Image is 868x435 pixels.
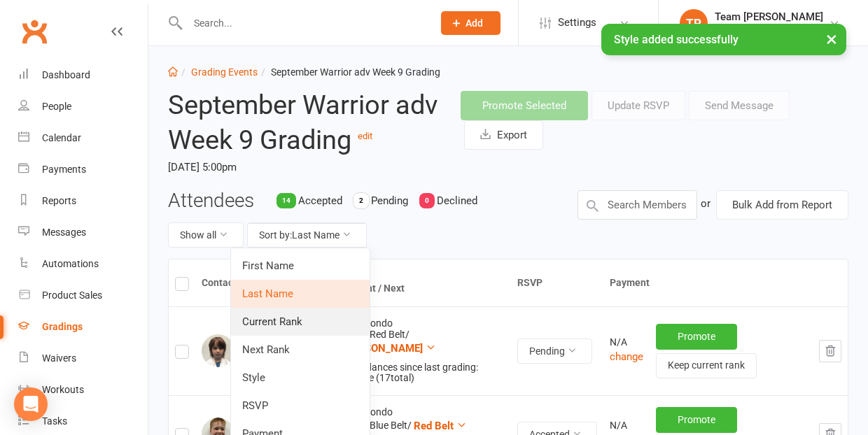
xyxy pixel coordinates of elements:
button: Pending [517,338,592,364]
div: 0 [419,193,435,208]
div: Product Sales [42,290,102,301]
a: Clubworx [17,14,52,49]
a: Payments [18,154,148,185]
input: Search Members by name [577,190,698,220]
div: Team [PERSON_NAME] [715,23,823,36]
a: Calendar [18,122,148,154]
div: Payments [42,164,86,175]
button: Red Belt [414,418,467,434]
a: Next Rank [231,336,370,364]
div: Open Intercom Messenger [14,387,48,421]
th: Payment [603,259,848,306]
a: Current Rank [231,308,370,336]
span: Pending [371,194,408,207]
a: Dashboard [18,59,148,91]
div: Waivers [42,352,76,364]
a: Workouts [18,374,148,406]
div: N/A [610,420,643,431]
button: Add [441,11,500,35]
h2: September Warrior adv Week 9 Grading [168,91,440,155]
a: Grading Events [191,66,258,78]
th: RSVP [511,259,603,306]
li: September Warrior adv Week 9 Grading [258,64,440,80]
button: change [610,348,643,365]
div: Workouts [42,384,84,395]
div: Team [PERSON_NAME] [715,10,823,23]
button: Keep current rank [656,353,757,378]
div: Messages [42,227,86,238]
a: Style [231,364,370,392]
button: Export [464,120,543,150]
a: RSVP [231,392,370,420]
a: Product Sales [18,280,148,311]
div: 14 [276,193,296,208]
div: Style added successfully [601,24,846,55]
a: First Name [231,252,370,280]
button: Bulk Add from Report [716,190,848,220]
div: TP [680,9,708,37]
button: Promote [656,324,737,349]
span: Declined [437,194,477,207]
span: Accepted [298,194,342,207]
a: Messages [18,217,148,248]
div: Gradings [42,321,83,332]
a: People [18,91,148,122]
div: People [42,101,71,112]
a: Last Name [231,280,370,308]
button: Sort by:Last Name [247,222,367,248]
span: Add [465,17,483,29]
a: Reports [18,185,148,217]
a: Automations [18,248,148,280]
button: [PERSON_NAME] [342,340,436,357]
div: Attendances since last grading: 17 style ( 17 total) [342,362,505,384]
div: Calendar [42,132,81,143]
a: edit [358,131,372,141]
div: Dashboard [42,69,90,80]
button: × [819,24,844,54]
div: Reports [42,195,76,206]
button: Show all [168,222,244,248]
button: Promote [656,407,737,432]
td: Taekwondo Stripe Red Belt / [336,306,511,395]
h3: Attendees [168,190,254,212]
div: Tasks [42,415,67,427]
div: Automations [42,258,99,269]
span: Settings [558,7,596,38]
a: Waivers [18,343,148,374]
th: Rank Current / Next [336,259,511,306]
div: 2 [353,193,369,208]
input: Search... [183,13,423,33]
div: or [701,190,710,217]
span: Red Belt [414,420,454,432]
a: Gradings [18,311,148,343]
span: [PERSON_NAME] [342,342,423,355]
th: Contact [195,259,336,306]
time: [DATE] 5:00pm [168,155,440,179]
div: N/A [610,337,643,348]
